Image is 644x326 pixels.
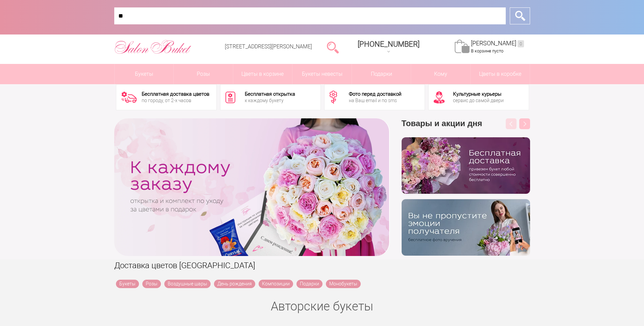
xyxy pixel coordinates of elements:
[471,64,530,84] a: Цветы в коробке
[402,118,530,137] h3: Товары и акции дня
[233,64,292,84] a: Цветы в корзине
[349,98,401,103] div: на Ваш email и по sms
[518,40,524,47] ins: 0
[116,280,139,288] a: Букеты
[349,92,401,97] div: Фото перед доставкой
[245,98,295,103] div: к каждому букету
[326,280,361,288] a: Монобукеты
[471,40,524,47] a: [PERSON_NAME]
[142,92,209,97] div: Бесплатная доставка цветов
[358,40,420,48] span: [PHONE_NUMBER]
[245,92,295,97] div: Бесплатная открытка
[453,98,504,103] div: сервис до самой двери
[114,38,192,56] img: Цветы Нижний Новгород
[259,280,293,288] a: Композиции
[354,38,424,57] a: [PHONE_NUMBER]
[214,280,255,288] a: День рождения
[271,299,373,313] a: Авторские букеты
[142,98,209,103] div: по городу, от 2-х часов
[402,199,530,256] img: v9wy31nijnvkfycrkduev4dhgt9psb7e.png.webp
[164,280,211,288] a: Воздушные шары
[115,64,174,84] a: Букеты
[114,259,530,272] h1: Доставка цветов [GEOGRAPHIC_DATA]
[519,118,530,129] button: Next
[225,43,312,50] a: [STREET_ADDRESS][PERSON_NAME]
[296,280,323,288] a: Подарки
[142,280,161,288] a: Розы
[174,64,233,84] a: Розы
[352,64,411,84] a: Подарки
[471,48,503,53] span: В корзине пусто
[402,137,530,194] img: hpaj04joss48rwypv6hbykmvk1dj7zyr.png.webp
[453,92,504,97] div: Культурные курьеры
[292,64,352,84] a: Букеты невесты
[411,64,470,84] span: Кому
